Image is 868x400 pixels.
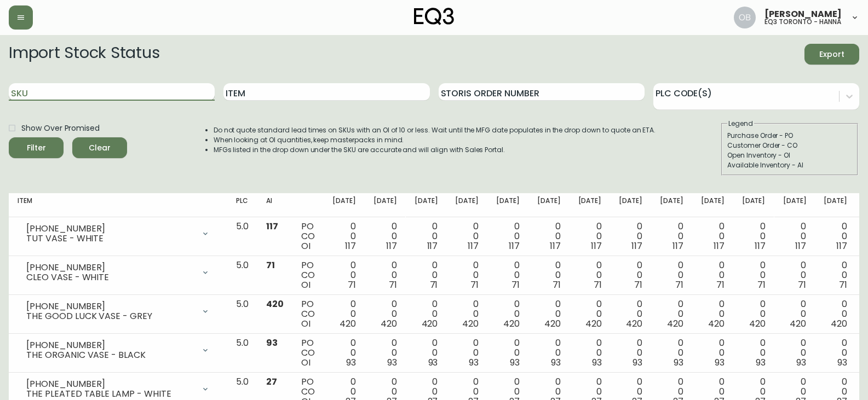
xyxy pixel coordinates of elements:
[727,119,754,129] legend: Legend
[81,141,118,155] span: Clear
[455,222,479,251] div: 0 0
[692,193,733,217] th: [DATE]
[373,338,397,368] div: 0 0
[756,356,766,369] span: 93
[301,317,311,330] span: OI
[26,340,194,350] div: [PHONE_NUMBER]
[824,260,847,290] div: 0 0
[227,256,257,295] td: 5.0
[815,193,856,217] th: [DATE]
[824,222,847,251] div: 0 0
[528,193,570,217] th: [DATE]
[813,48,850,61] span: Export
[301,260,315,290] div: PO CO
[496,222,520,251] div: 0 0
[550,240,561,252] span: 117
[708,317,725,330] span: 420
[783,260,807,290] div: 0 0
[26,224,194,234] div: [PHONE_NUMBER]
[427,240,438,252] span: 117
[715,356,725,369] span: 93
[18,260,219,285] div: [PHONE_NUMBER]CLEO VASE - WHITE
[324,193,365,217] th: [DATE]
[537,222,561,251] div: 0 0
[266,337,278,349] span: 93
[9,137,64,158] button: Filter
[455,260,479,290] div: 0 0
[26,273,194,282] div: CLEO VASE - WHITE
[496,299,520,329] div: 0 0
[733,193,774,217] th: [DATE]
[373,260,397,290] div: 0 0
[727,141,852,150] div: Customer Order - CO
[365,193,406,217] th: [DATE]
[537,299,561,329] div: 0 0
[594,279,602,291] span: 71
[487,193,528,217] th: [DATE]
[578,260,602,290] div: 0 0
[795,240,806,252] span: 117
[674,356,683,369] span: 93
[430,279,438,291] span: 71
[301,279,311,291] span: OI
[503,317,520,330] span: 420
[672,240,683,252] span: 117
[742,222,766,251] div: 0 0
[798,279,806,291] span: 71
[468,240,479,252] span: 117
[633,356,642,369] span: 93
[301,356,311,369] span: OI
[415,299,438,329] div: 0 0
[511,279,520,291] span: 71
[428,356,438,369] span: 93
[578,338,602,368] div: 0 0
[734,7,756,28] img: 8e0065c524da89c5c924d5ed86cfe468
[496,338,520,368] div: 0 0
[675,279,683,291] span: 71
[757,279,766,291] span: 71
[469,356,479,369] span: 93
[701,260,725,290] div: 0 0
[26,302,194,311] div: [PHONE_NUMBER]
[214,145,656,155] li: MFGs listed in the drop down under the SKU are accurate and will align with Sales Portal.
[578,299,602,329] div: 0 0
[774,193,815,217] th: [DATE]
[373,222,397,251] div: 0 0
[783,222,807,251] div: 0 0
[727,131,852,141] div: Purchase Order - PO
[227,217,257,256] td: 5.0
[509,240,520,252] span: 117
[414,8,455,25] img: logo
[496,260,520,290] div: 0 0
[389,279,397,291] span: 71
[214,125,656,135] li: Do not quote standard lead times on SKUs with an OI of 10 or less. Wait until the MFG date popula...
[387,356,397,369] span: 93
[9,44,159,65] h2: Import Stock Status
[742,338,766,368] div: 0 0
[667,317,683,330] span: 420
[214,135,656,145] li: When looking at OI quantities, keep masterpacks in mind.
[537,260,561,290] div: 0 0
[651,193,692,217] th: [DATE]
[227,295,257,334] td: 5.0
[348,279,356,291] span: 71
[470,279,479,291] span: 71
[610,193,651,217] th: [DATE]
[373,299,397,329] div: 0 0
[634,279,642,291] span: 71
[837,356,847,369] span: 93
[455,338,479,368] div: 0 0
[790,317,806,330] span: 420
[764,19,841,25] h5: eq3 toronto - hanna
[714,240,725,252] span: 117
[381,317,397,330] span: 420
[839,279,847,291] span: 71
[266,220,278,233] span: 117
[9,193,227,217] th: Item
[455,299,479,329] div: 0 0
[631,240,642,252] span: 117
[619,222,642,251] div: 0 0
[585,317,602,330] span: 420
[227,334,257,373] td: 5.0
[18,222,219,246] div: [PHONE_NUMBER]TUT VASE - WHITE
